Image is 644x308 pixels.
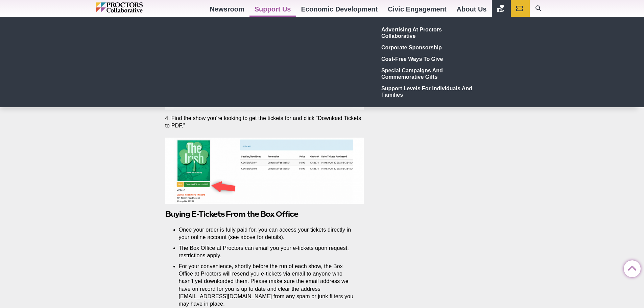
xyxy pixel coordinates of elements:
a: Advertising at Proctors Collaborative [379,24,478,42]
li: Once your order is fully paid for, you can access your tickets directly in your online account (s... [179,226,354,241]
strong: Buying E-Tickets From the Box Office [165,210,298,218]
a: Corporate Sponsorship [379,42,478,53]
li: For your convenience, shortly before the run of each show, the Box Office at Proctors will resend... [179,263,354,307]
li: The Box Office at Proctors can email you your e-tickets upon request, restrictions apply. [179,244,354,259]
a: Cost-Free Ways to Give [379,53,478,65]
a: Special Campaigns and Commemorative Gifts [379,65,478,82]
img: Proctors logo [96,2,172,13]
p: 4. Find the show you’re looking to get the tickets for and click “Download Tickets to PDF.” [165,115,364,129]
a: Support Levels for Individuals and Families [379,82,478,100]
a: Back to Top [624,261,637,274]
